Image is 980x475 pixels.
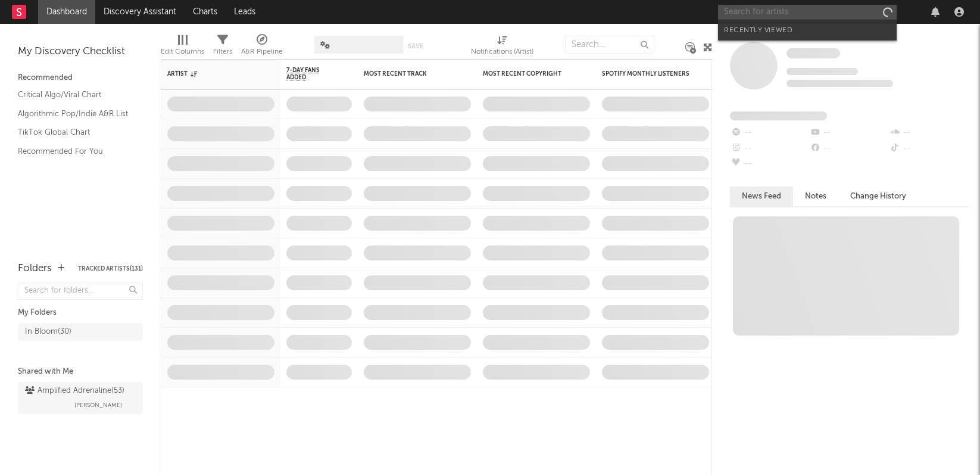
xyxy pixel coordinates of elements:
[18,306,143,320] div: My Folders
[25,384,124,398] div: Amplified Adrenaline ( 53 )
[787,68,858,75] span: Tracking Since: [DATE]
[18,107,131,120] a: Algorithmic Pop/Indie A&R List
[787,48,840,60] a: Some Artist
[838,187,918,206] button: Change History
[18,145,131,158] a: Recommended For You
[730,125,809,141] div: --
[18,262,52,276] div: Folders
[787,48,840,58] span: Some Artist
[724,23,891,38] div: Recently Viewed
[167,70,257,77] div: Artist
[602,70,691,77] div: Spotify Monthly Listeners
[730,156,809,172] div: --
[483,70,572,77] div: Most Recent Copyright
[793,187,838,206] button: Notes
[18,88,131,101] a: Critical Algo/Viral Chart
[78,266,143,272] button: Tracked Artists(131)
[809,141,888,156] div: --
[809,125,888,141] div: --
[213,30,232,64] div: Filters
[213,45,232,59] div: Filters
[18,365,143,379] div: Shared with Me
[18,45,143,59] div: My Discovery Checklist
[408,43,423,49] button: Save
[730,187,793,206] button: News Feed
[787,80,893,87] span: 0 fans last week
[286,67,334,81] span: 7-Day Fans Added
[730,141,809,156] div: --
[718,5,897,20] input: Search for artists
[161,45,204,59] div: Edit Columns
[74,398,122,412] span: [PERSON_NAME]
[565,36,654,54] input: Search...
[471,45,533,59] div: Notifications (Artist)
[18,71,143,85] div: Recommended
[161,30,204,64] div: Edit Columns
[18,282,143,300] input: Search for folders...
[18,126,131,139] a: TikTok Global Chart
[18,323,143,341] a: In Bloom(30)
[364,70,453,77] div: Most Recent Track
[889,125,968,141] div: --
[18,382,143,414] a: Amplified Adrenaline(53)[PERSON_NAME]
[241,45,283,59] div: A&R Pipeline
[241,30,283,64] div: A&R Pipeline
[25,325,71,339] div: In Bloom ( 30 )
[889,141,968,156] div: --
[730,111,827,120] span: Fans Added by Platform
[471,30,533,64] div: Notifications (Artist)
